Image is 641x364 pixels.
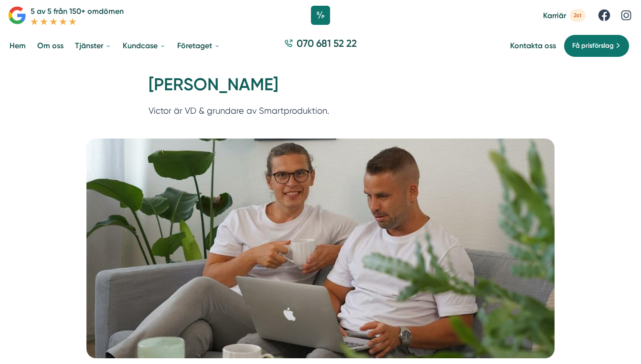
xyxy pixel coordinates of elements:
[543,9,586,22] a: Karriär 2st
[570,9,586,22] span: 2st
[35,33,65,58] a: Om oss
[510,41,556,50] a: Kontakta oss
[31,5,124,17] p: 5 av 5 från 150+ omdömen
[175,33,222,58] a: Företaget
[86,139,555,358] img: Victor Blomberg
[564,34,630,57] a: Få prisförslag
[121,33,168,58] a: Kundcase
[149,73,492,104] h1: [PERSON_NAME]
[8,33,28,58] a: Hem
[280,36,361,55] a: 070 681 52 22
[572,41,614,51] span: Få prisförslag
[543,11,566,20] span: Karriär
[73,33,113,58] a: Tjänster
[149,104,492,122] p: Victor är VD & grundare av Smartproduktion.
[297,36,357,50] span: 070 681 52 22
